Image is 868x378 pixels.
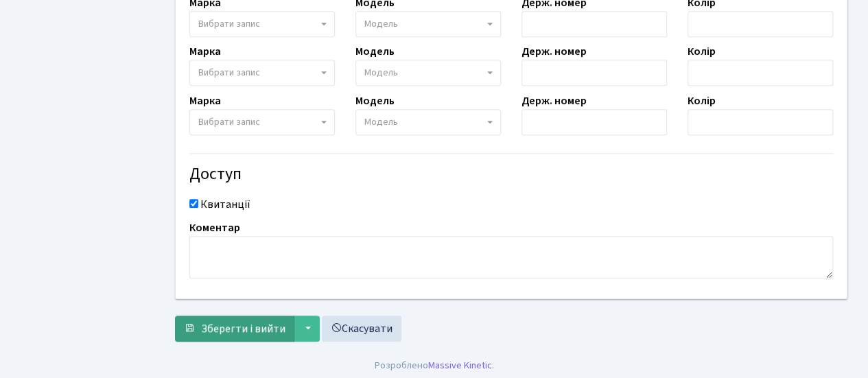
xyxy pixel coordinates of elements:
[355,93,395,109] label: Модель
[201,321,285,336] span: Зберегти і вийти
[688,93,716,109] label: Колір
[364,66,398,80] span: Модель
[355,43,395,60] label: Модель
[198,17,260,31] span: Вибрати запис
[521,43,587,60] label: Держ. номер
[189,220,240,236] label: Коментар
[198,66,260,80] span: Вибрати запис
[189,43,221,60] label: Марка
[364,115,398,129] span: Модель
[375,358,494,373] div: Розроблено .
[364,17,398,31] span: Модель
[189,93,221,109] label: Марка
[200,196,250,213] label: Квитанції
[198,115,260,129] span: Вибрати запис
[521,93,587,109] label: Держ. номер
[322,316,401,342] a: Скасувати
[428,358,492,373] a: Massive Kinetic
[688,43,716,60] label: Колір
[175,316,294,342] button: Зберегти і вийти
[189,165,833,185] h4: Доступ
